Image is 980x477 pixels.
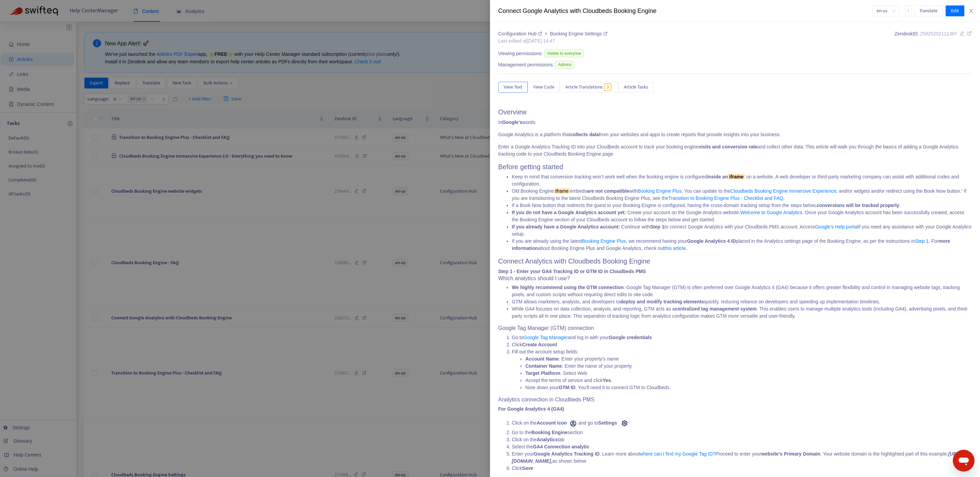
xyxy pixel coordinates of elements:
[555,61,574,68] span: Admins
[498,397,594,402] span: Analytics connection in Cloudbeds PMS
[609,335,652,340] strong: Google credentials
[512,342,557,347] span: Click
[498,269,646,274] strong: Step 1 - Enter your GA4 Tracking ID or GTM ID in Cloudbeds PMS
[915,238,929,244] a: Step 1
[498,163,563,171] span: Before getting started
[968,8,974,14] span: close
[525,370,560,376] strong: Target Platform
[534,451,600,457] strong: Google Analytics Tracking ID
[498,50,543,57] span: Viewing permissions:
[582,238,626,244] a: Booking Engine Plus
[815,224,858,229] a: Google's Help portal
[550,31,607,36] a: Booking Engine Settings
[512,349,578,354] span: Fill out the account setup fields:
[905,5,912,16] button: more
[920,31,957,36] span: 25825202111387
[525,356,559,362] strong: Account Name
[512,436,972,443] li: Click on the tab
[618,418,632,429] img: Settings.png
[512,202,972,209] li: If a Book Now button that redirects the guest to your Booking Engine is configured, having the cr...
[512,298,972,305] li: GTM allows marketers, analysts, and developers to quickly, reducing reliance on developers and sp...
[559,385,575,390] strong: GTM ID
[498,406,564,412] span: For Google Analytics 4 (GA4)
[525,363,632,369] span: : Enter the name of your property
[498,119,972,126] p: In words:
[906,8,911,13] span: more
[512,443,972,450] li: Select the
[512,224,620,229] strong: If you already have a Google Analytics account:
[817,203,899,208] strong: conversions will be tracked properly
[707,174,746,179] strong: inside an
[740,210,802,215] a: Welcome to Google Analytics
[544,50,584,57] span: Visible to everyone
[532,430,568,435] strong: Booking Engine
[498,143,972,158] p: Enter a Google Analytics Tracking ID into your Cloudbeds account to track your booking engine and...
[525,385,671,390] span: Note down your . You'll need it to connect GTM to Cloudbeds.
[560,82,618,93] button: Article Translations3
[512,418,972,429] li: Click on the and go to
[512,429,972,436] li: Go to the section
[502,120,522,125] strong: Google's
[498,30,607,37] div: >
[498,275,972,282] h4: Which analytics should I use?
[512,335,652,340] span: Go to and log in with your
[525,356,619,362] span: : Enter your property’s name
[914,5,943,16] button: Translate
[675,306,756,312] strong: centralized tag management system
[512,465,972,472] li: Click
[537,437,558,442] strong: Analytics
[533,83,554,91] span: View Code
[512,451,961,464] strong: [URL][DOMAIN_NAME],
[951,7,959,15] span: Edit
[533,444,589,449] strong: GA4 Connection analytic
[522,465,533,471] strong: Save
[877,6,896,16] span: en-us
[498,82,528,93] button: View Text
[586,285,624,290] strong: GTM connection
[512,173,972,188] li: Keep in mind that conversion tracking won’t work well when the booking engine is configured on a ...
[895,30,972,45] div: Zendesk ID:
[761,451,820,457] strong: website's Primary Domain
[664,245,686,251] a: this article
[504,83,522,91] span: View Text
[668,195,783,201] a: Transition to Booking Engine Plus - Checklist and FAQ
[587,188,629,194] strong: are not compatible
[953,450,975,472] iframe: Button to launch messaging window
[498,37,607,45] div: Last edited at [DATE] 14:47
[512,285,585,290] strong: We highly recommend using the
[498,325,594,331] span: Google Tag Manager (GTM) connection
[730,188,836,194] a: Cloudbeds Booking Engine Immersive Experience
[966,8,976,14] button: Close
[687,238,736,244] strong: Google Analytics 4 ID
[512,188,972,202] li: Old Booking Engine embeds with . You can update to the ; and/or widgets and/or redirect using the...
[523,335,568,340] a: Google Tag Manager
[919,7,937,15] span: Translate
[568,418,578,428] img: Account menu.png
[624,83,648,91] span: Article Tasks
[638,188,682,194] a: Booking Engine Plus
[512,305,972,320] li: While GA4 focuses on data collection, analysis, and reporting, GTM acts as a . This enables users...
[728,174,745,179] sqkw: iframe
[512,210,626,215] strong: If you do not have a Google Analytics account yet:
[565,83,603,91] span: Article Translations
[537,420,567,426] strong: Account icon
[512,238,972,252] li: If you are already using the latest , we recommend having your placed in the Analytics settings p...
[603,378,611,383] strong: Yes
[618,82,654,93] button: Article Tasks
[498,31,543,36] a: Configuration Hub
[525,378,612,383] span: Accept the terms of service and click .
[512,284,972,298] li: . Google Tag Manager (GTM) is often preferred over Google Analytics 4 (GA4) because it offers gre...
[554,188,570,194] sqkw: iframe
[650,224,664,229] strong: Step 1
[512,209,972,223] li: Create your account on the Google Analytics website: . Once your Google Analytics account has bee...
[640,451,715,457] a: where can I find my Google Tag ID?
[498,6,872,16] div: Connect Google Analytics with Cloudbeds Booking Engine
[528,82,560,93] button: View Code
[604,83,612,91] span: 3
[522,342,557,347] strong: Create Account
[498,257,650,265] span: Connect Analytics with Cloudbeds Booking Engine
[498,61,554,68] span: Management permissions:
[620,299,704,304] strong: deploy and modify tracking elements
[598,420,617,426] strong: Settings
[570,132,599,137] strong: collects data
